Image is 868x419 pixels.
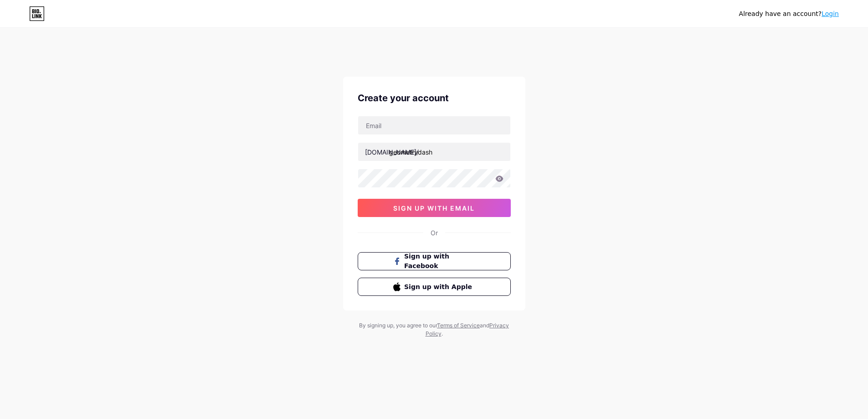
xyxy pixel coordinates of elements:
div: Or [431,228,438,238]
a: Login [822,10,839,17]
span: Sign up with Apple [404,282,475,292]
span: sign up with email [393,204,475,212]
input: Email [358,116,510,134]
div: [DOMAIN_NAME]/ [365,147,419,157]
a: Terms of Service [437,322,480,329]
div: Already have an account? [739,9,839,19]
input: username [358,143,510,161]
span: Sign up with Facebook [404,252,475,271]
button: sign up with email [358,199,511,217]
button: Sign up with Apple [358,278,511,296]
div: Create your account [358,91,511,105]
div: By signing up, you agree to our and . [357,321,512,338]
button: Sign up with Facebook [358,252,511,270]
